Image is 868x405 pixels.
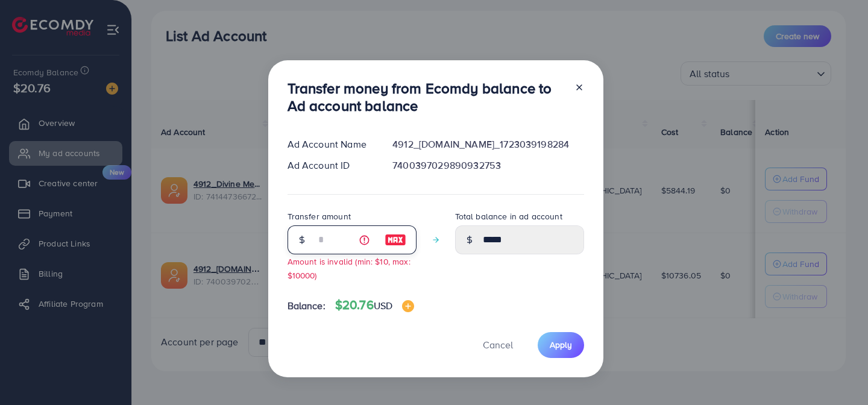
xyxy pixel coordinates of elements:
[402,300,414,312] img: image
[455,210,562,222] label: Total balance in ad account
[383,159,593,172] div: 7400397029890932753
[288,80,565,115] h3: Transfer money from Ecomdy balance to Ad account balance
[288,210,351,222] label: Transfer amount
[383,137,593,151] div: 4912_[DOMAIN_NAME]_1723039198284
[385,233,406,247] img: image
[288,299,325,313] span: Balance:
[538,332,584,358] button: Apply
[278,159,383,172] div: Ad Account ID
[550,339,572,351] span: Apply
[374,299,392,312] span: USD
[335,298,414,313] h4: $20.76
[817,351,859,396] iframe: Chat
[278,137,383,151] div: Ad Account Name
[288,256,410,281] small: Amount is invalid (min: $10, max: $10000)
[468,332,528,358] button: Cancel
[483,338,513,351] span: Cancel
